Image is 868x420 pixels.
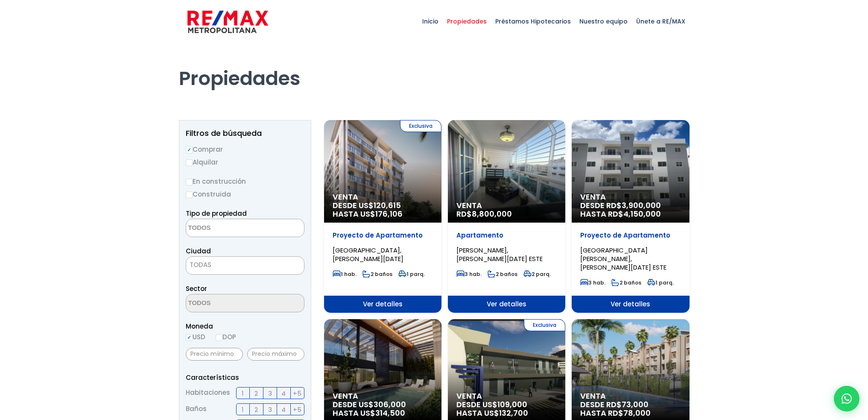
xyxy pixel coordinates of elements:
span: 306,000 [374,399,406,410]
p: Características [186,372,304,383]
span: 1 [242,404,244,415]
span: 1 parq. [647,279,674,286]
span: Ver detalles [324,296,441,313]
span: HASTA RD$ [580,210,681,218]
span: Ciudad [186,247,211,256]
span: [GEOGRAPHIC_DATA][PERSON_NAME], [PERSON_NAME][DATE] ESTE [580,246,666,272]
p: Proyecto de Apartamento [333,231,433,240]
input: Comprar [186,147,193,153]
span: DESDE RD$ [580,201,681,218]
span: Nuestro equipo [575,9,632,34]
span: Venta [456,392,557,400]
input: DOP [216,334,222,341]
span: Tipo de propiedad [186,209,247,218]
span: Venta [333,392,433,400]
span: 1 parq. [398,270,425,278]
span: Venta [456,201,557,210]
a: Exclusiva Venta DESDE US$120,615 HASTA US$176,106 Proyecto de Apartamento [GEOGRAPHIC_DATA], [PER... [324,120,441,313]
span: [GEOGRAPHIC_DATA], [PERSON_NAME][DATE] [333,246,403,263]
span: 2 baños [488,270,517,278]
span: Venta [580,193,681,201]
span: 1 hab. [333,270,357,278]
input: Precio mínimo [186,348,243,361]
span: Propiedades [443,9,491,34]
span: DESDE US$ [456,400,557,417]
span: DESDE RD$ [580,400,681,417]
span: 1 [242,388,244,399]
span: 2 baños [362,270,392,278]
label: Construida [186,189,304,200]
span: Exclusiva [400,120,441,132]
span: 3 [268,404,272,415]
a: Venta RD$8,800,000 Apartamento [PERSON_NAME], [PERSON_NAME][DATE] ESTE 3 hab. 2 baños 2 parq. Ver... [448,120,565,313]
label: Alquilar [186,157,304,167]
span: 3 hab. [580,279,605,286]
span: Venta [580,392,681,400]
span: 2 baños [611,279,641,286]
input: En construcción [186,179,193,185]
span: Moneda [186,321,304,332]
textarea: Search [186,219,269,238]
span: Únete a RE/MAX [632,9,690,34]
span: Ver detalles [572,296,689,313]
span: Sector [186,284,207,293]
span: 314,500 [375,408,405,418]
p: Proyecto de Apartamento [580,231,681,240]
span: HASTA US$ [333,210,433,218]
span: HASTA US$ [456,409,557,417]
span: 73,000 [622,399,649,410]
span: TODAS [190,260,211,269]
p: Apartamento [456,231,557,240]
span: +5 [293,388,301,399]
input: Alquilar [186,159,193,166]
span: Ver detalles [448,296,565,313]
span: RD$ [456,209,512,219]
input: USD [186,334,193,341]
label: USD [186,332,205,342]
span: 120,615 [374,200,401,211]
h2: Filtros de búsqueda [186,129,304,138]
span: Préstamos Hipotecarios [491,9,575,34]
span: 2 [254,388,258,399]
span: 4,150,000 [623,209,661,219]
span: 2 parq. [523,270,551,278]
span: 3,900,000 [622,200,661,211]
span: DESDE US$ [333,201,433,218]
span: Baños [186,403,207,415]
img: remax-metropolitana-logo [187,9,268,35]
label: Comprar [186,144,304,155]
input: Construida [186,191,193,198]
span: 132,700 [499,408,528,418]
span: Venta [333,193,433,201]
h1: Propiedades [179,43,690,90]
span: TODAS [186,259,304,271]
span: 3 hab. [456,270,482,278]
span: [PERSON_NAME], [PERSON_NAME][DATE] ESTE [456,246,543,263]
span: TODAS [186,256,304,275]
span: HASTA US$ [333,409,433,417]
label: En construcción [186,176,304,187]
span: Habitaciones [186,387,230,399]
span: 8,800,000 [472,209,512,219]
label: DOP [216,332,236,342]
a: Venta DESDE RD$3,900,000 HASTA RD$4,150,000 Proyecto de Apartamento [GEOGRAPHIC_DATA][PERSON_NAME... [572,120,689,313]
span: Exclusiva [524,319,565,331]
textarea: Search [186,294,269,313]
span: HASTA RD$ [580,409,681,417]
span: 2 [254,404,258,415]
span: 78,000 [623,408,651,418]
span: +5 [293,404,301,415]
span: 4 [281,404,286,415]
span: 176,106 [375,209,403,219]
span: 4 [281,388,286,399]
span: DESDE US$ [333,400,433,417]
input: Precio máximo [247,348,304,361]
span: 109,000 [497,399,527,410]
span: 3 [268,388,272,399]
span: Inicio [418,9,443,34]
